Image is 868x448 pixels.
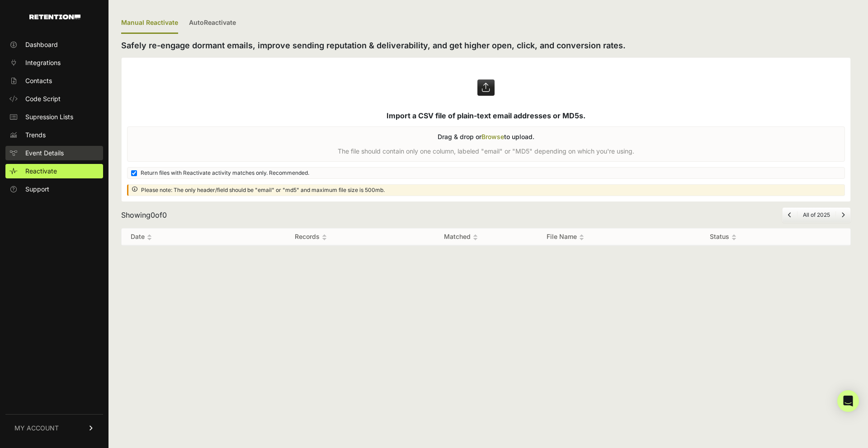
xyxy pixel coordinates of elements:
th: Records [237,229,385,245]
th: Matched [385,229,538,245]
input: Return files with Reactivate activity matches only. Recommended. [131,170,137,176]
th: Status [701,229,832,245]
a: Contacts [5,74,103,88]
th: Date [122,229,237,245]
div: Open Intercom Messenger [837,390,859,412]
div: Manual Reactivate [121,13,178,34]
span: Supression Lists [25,112,73,121]
span: Trends [25,131,46,140]
a: Reactivate [5,164,103,178]
span: Reactivate [25,167,57,176]
th: File Name [538,229,701,245]
img: no_sort-eaf950dc5ab64cae54d48a5578032e96f70b2ecb7d747501f34c8f2db400fb66.gif [579,234,584,241]
span: MY ACCOUNT [14,424,59,433]
a: Dashboard [5,37,103,52]
span: Contacts [25,76,52,85]
a: AutoReactivate [189,13,236,34]
div: Showing of [121,210,167,220]
span: Event Details [25,149,64,158]
a: Code Script [5,92,103,106]
a: Integrations [5,56,103,70]
span: Support [25,185,49,194]
h2: Safely re-engage dormant emails, improve sending reputation & deliverability, and get higher open... [121,39,851,52]
li: All of 2025 [797,211,835,219]
span: 0 [151,210,155,219]
span: Code Script [25,94,61,103]
a: Trends [5,128,103,142]
span: Integrations [25,58,61,67]
img: no_sort-eaf950dc5ab64cae54d48a5578032e96f70b2ecb7d747501f34c8f2db400fb66.gif [322,234,327,241]
img: no_sort-eaf950dc5ab64cae54d48a5578032e96f70b2ecb7d747501f34c8f2db400fb66.gif [731,234,736,241]
span: Dashboard [25,40,58,49]
img: Retention.com [29,14,80,19]
a: Support [5,182,103,196]
a: Previous [788,211,792,218]
span: 0 [162,210,167,219]
a: Event Details [5,146,103,160]
a: Supression Lists [5,110,103,124]
nav: Page navigation [782,207,851,223]
span: Return files with Reactivate activity matches only. Recommended. [141,169,309,177]
img: no_sort-eaf950dc5ab64cae54d48a5578032e96f70b2ecb7d747501f34c8f2db400fb66.gif [473,234,478,241]
img: no_sort-eaf950dc5ab64cae54d48a5578032e96f70b2ecb7d747501f34c8f2db400fb66.gif [147,234,152,241]
a: MY ACCOUNT [5,414,103,442]
a: Next [841,211,845,218]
